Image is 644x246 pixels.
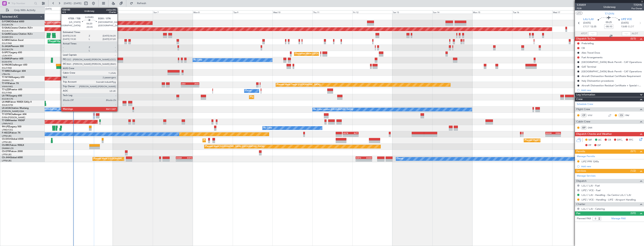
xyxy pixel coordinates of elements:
a: F-HECDFalcon 7X [2,132,20,134]
div: Planned Maint [GEOGRAPHIC_DATA] ([GEOGRAPHIC_DATA]) [525,138,584,143]
div: Fri 5 [73,10,113,14]
a: EDLW/DTM [2,104,13,107]
div: - [184,159,192,161]
div: Mon 15 [472,10,512,14]
div: [GEOGRAPHIC_DATA] Block Permit - CAT Operations [582,70,642,73]
span: LX-AOA [2,107,11,109]
div: Fri 12 [352,10,392,14]
a: 9H-LPZLegacy 500 [2,126,21,128]
div: Thu 4 [33,10,73,14]
div: Planned Maint [GEOGRAPHIC_DATA] ([GEOGRAPHIC_DATA]) [205,144,264,149]
span: DFC, [617,138,623,142]
span: G-JAGA [2,45,11,48]
a: G-JAGAPhenom 300 [2,45,24,48]
input: Trip Number [11,1,33,6]
span: T7-N1960 [2,76,12,78]
a: EGGW/LTN [2,23,13,26]
div: Sun 7 [153,10,193,14]
a: Schedule Crew [577,102,593,106]
div: Tue 16 [512,10,552,14]
div: Planned Maint [GEOGRAPHIC_DATA] ([GEOGRAPHIC_DATA]) [85,63,144,69]
span: CS-RRC [2,144,10,146]
span: T7-FFI [2,82,8,85]
span: F-HECD [2,132,10,134]
a: G-ENRGPraetor 600 [2,58,23,60]
span: (0/1) [630,149,636,153]
span: FFC [629,138,633,142]
span: CS-DOU [2,138,11,140]
span: 12:35 [590,25,596,29]
div: CB [582,46,585,50]
a: T7-LZZIPraetor 600 [2,89,22,91]
div: CS [618,113,624,117]
span: (0/0) [630,211,636,215]
span: (1/2) [630,169,636,173]
div: Planned Maint [GEOGRAPHIC_DATA] ([GEOGRAPHIC_DATA]) [204,138,263,143]
a: LGAV/ATH [2,54,12,57]
span: LJLJ LJU [583,18,594,21]
a: VVV [588,114,596,117]
span: G-SIRS [2,39,9,41]
span: Refresh [134,2,150,5]
div: Tue 9 [233,10,273,14]
div: - [343,134,351,137]
span: ALDT [632,32,638,36]
div: UGTB [343,132,351,134]
span: Permits [576,149,585,154]
div: Alex Travel Docs [582,51,600,54]
div: Thu 11 [312,10,352,14]
a: G-SPCYLegacy 650 [2,51,22,54]
a: T7-BREChallenger 604 [2,70,26,72]
a: PAV [625,114,634,117]
a: LJLJ / LJU - Catering [582,207,605,210]
span: 9H-LPZ [2,126,9,128]
a: G-GARECessna Citation XLS+ [2,33,33,35]
span: 00:25 [606,21,612,24]
div: Planned Maint Dusseldorf [250,94,275,100]
div: Aircraft Disinsection Residual Certificate Requirement [582,75,641,78]
a: LIPZ / VCE - Fuel [582,189,600,192]
a: Manage Permits [577,155,595,158]
div: - [356,159,364,161]
div: KSFO [184,157,192,159]
span: [DATE] - [DATE] [64,2,81,5]
div: Sun 14 [432,10,472,14]
span: ELDT [628,25,634,29]
a: CS-DOUGlobal 6500 [2,138,23,140]
span: [DATE] [583,21,591,25]
div: Prebriefing [582,42,594,45]
span: [DATE] [621,21,629,25]
div: Wed 17 [552,10,592,14]
a: DNMM/LOS [2,79,14,82]
span: FP [588,144,591,147]
span: Dispatch Checks and Weather [576,132,612,136]
div: - [176,159,184,161]
div: Wed 10 [272,10,312,14]
div: [GEOGRAPHIC_DATA] Block Permit - CAT Operations [582,60,642,64]
div: [DATE] [45,7,52,11]
a: T7-FFIFalcon 7X [2,82,19,85]
div: No Crew [263,125,272,131]
div: No Crew London ([GEOGRAPHIC_DATA]) [313,107,353,112]
span: G-SPCY [2,51,10,54]
a: T7-DYNChallenger 604 [2,113,26,116]
div: EHAM [364,157,372,159]
button: Refresh [128,0,151,6]
a: EGLF/FAB [2,42,12,45]
a: EGNR/CEG [2,36,13,39]
a: LFPB/LBG [2,141,12,144]
span: CS-JHH [2,157,10,159]
a: LX-AOACitation Mustang [2,107,29,109]
a: T7-N1960Legacy 650 [2,76,24,78]
span: Pax [576,211,580,216]
span: T7-LZZI [2,89,10,91]
a: G-FOMOGlobal 6000 [2,21,24,23]
span: LIPZ VCE [621,18,632,21]
div: - [546,134,553,137]
a: LFPB/LBG [2,135,12,137]
div: Add new [581,165,642,168]
a: T7-EMIHawker 900XP [2,119,25,122]
a: DNMM/LOS [2,147,14,150]
span: T7-DYN [2,113,10,116]
a: LFMN/NCE [2,122,13,125]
